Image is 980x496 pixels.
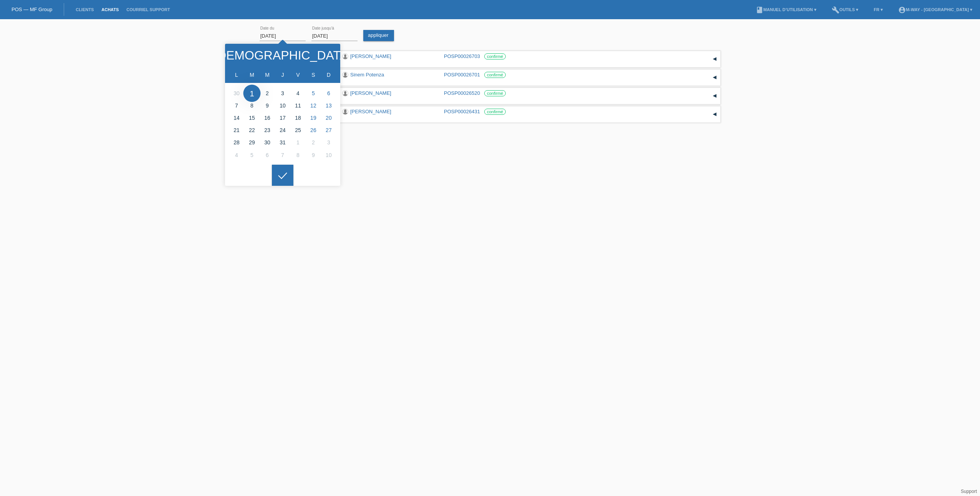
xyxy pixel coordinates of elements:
[484,109,506,115] label: confirmé
[350,90,391,96] a: [PERSON_NAME]
[350,53,391,59] a: [PERSON_NAME]
[363,30,394,41] a: appliquer
[961,489,977,494] a: Support
[894,7,976,12] a: account_circlem-way - [GEOGRAPHIC_DATA] ▾
[214,49,351,61] div: [DEMOGRAPHIC_DATA]
[484,90,506,96] label: confirmé
[752,7,820,12] a: bookManuel d’utilisation ▾
[709,72,720,83] div: étendre/coller
[484,53,506,60] label: confirmé
[832,6,839,14] i: build
[122,7,174,12] a: Courriel Support
[444,72,480,78] a: POSP00026701
[350,72,384,78] a: Sinem Potenza
[484,72,506,78] label: confirmé
[72,7,98,12] a: Clients
[898,6,906,14] i: account_circle
[709,53,720,65] div: étendre/coller
[709,90,720,102] div: étendre/coller
[828,7,862,12] a: buildOutils ▾
[444,53,480,59] a: POSP00026703
[870,7,887,12] a: FR ▾
[709,109,720,120] div: étendre/coller
[444,109,480,114] a: POSP00026431
[756,6,763,14] i: book
[350,109,391,114] a: [PERSON_NAME]
[12,7,52,12] a: POS — MF Group
[98,7,122,12] a: Achats
[444,90,480,96] a: POSP00026520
